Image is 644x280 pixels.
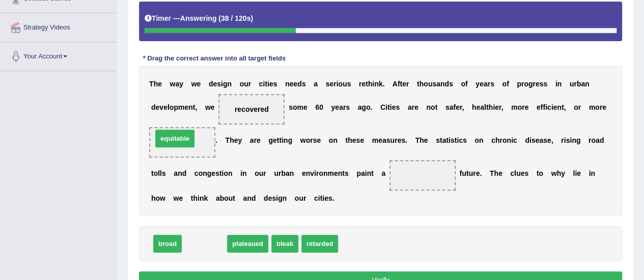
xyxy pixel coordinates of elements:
[431,103,435,111] b: o
[529,136,531,144] b: i
[343,80,347,88] b: u
[522,103,524,111] b: r
[368,80,373,88] b: h
[463,136,467,144] b: s
[495,136,500,144] b: h
[366,103,371,111] b: o
[398,80,400,88] b: f
[289,103,293,111] b: s
[327,169,333,177] b: m
[436,80,440,88] b: a
[460,169,462,177] b: f
[352,136,356,144] b: e
[440,80,445,88] b: n
[188,103,193,111] b: n
[306,169,311,177] b: n
[414,103,418,111] b: e
[356,169,361,177] b: p
[479,136,484,144] b: n
[449,103,453,111] b: a
[215,136,217,144] b: .
[393,80,398,88] b: A
[436,136,440,144] b: s
[347,80,351,88] b: s
[285,80,290,88] b: n
[211,103,215,111] b: e
[480,80,484,88] b: e
[205,103,211,111] b: w
[356,136,360,144] b: s
[244,80,248,88] b: u
[562,103,564,111] b: t
[400,80,402,88] b: t
[360,136,364,144] b: e
[455,136,457,144] b: t
[225,136,230,144] b: T
[555,80,557,88] b: i
[223,169,228,177] b: o
[174,103,178,111] b: p
[511,103,517,111] b: m
[361,169,365,177] b: a
[167,103,170,111] b: l
[372,136,378,144] b: m
[319,169,323,177] b: o
[381,169,385,177] b: a
[197,80,201,88] b: e
[219,169,222,177] b: t
[174,169,178,177] b: a
[521,80,524,88] b: r
[250,14,253,22] b: )
[401,136,405,144] b: s
[297,80,302,88] b: d
[499,103,501,111] b: r
[235,105,269,113] span: recovered
[1,42,117,68] a: Your Account
[337,80,339,88] b: i
[387,103,390,111] b: t
[154,80,158,88] b: h
[313,136,317,144] b: s
[453,103,456,111] b: f
[315,103,319,111] b: 6
[386,136,390,144] b: s
[557,103,562,111] b: n
[302,80,306,88] b: s
[396,103,400,111] b: s
[489,103,493,111] b: h
[343,103,346,111] b: r
[507,136,511,144] b: n
[445,103,450,111] b: s
[263,169,266,177] b: r
[488,80,490,88] b: r
[175,80,179,88] b: a
[566,136,570,144] b: s
[359,80,361,88] b: r
[528,80,533,88] b: g
[263,80,265,88] b: i
[502,136,507,144] b: o
[383,80,385,88] b: .
[335,103,339,111] b: e
[513,136,517,144] b: c
[323,169,328,177] b: n
[316,169,319,177] b: r
[155,130,194,147] span: equitable
[195,103,197,111] b: ,
[484,80,488,88] b: a
[540,80,544,88] b: s
[218,14,221,22] b: (
[535,136,539,144] b: e
[449,80,453,88] b: s
[524,103,528,111] b: e
[456,103,460,111] b: e
[342,169,345,177] b: t
[419,136,424,144] b: h
[326,80,330,88] b: s
[502,80,507,88] b: o
[286,169,290,177] b: a
[524,80,528,88] b: o
[217,80,221,88] b: s
[541,103,543,111] b: f
[329,136,333,144] b: o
